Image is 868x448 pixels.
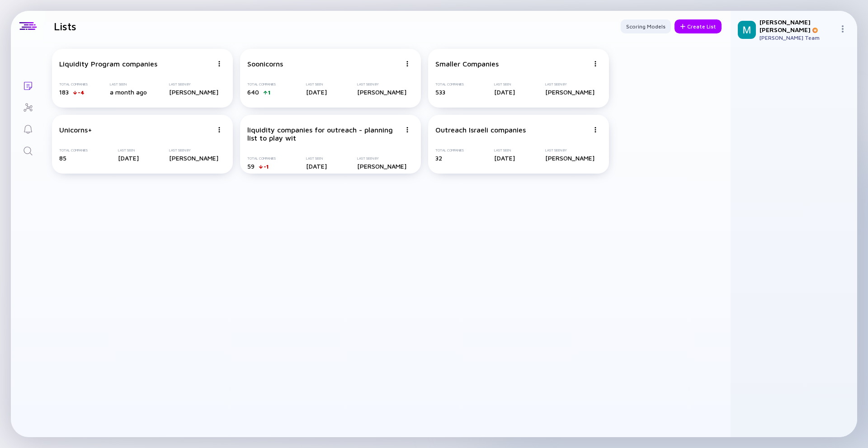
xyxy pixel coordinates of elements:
span: 59 [247,162,255,170]
a: Lists [11,74,45,96]
div: [PERSON_NAME] [357,88,406,96]
button: Create List [675,19,722,33]
div: [DATE] [494,88,515,96]
img: Menu [217,61,222,66]
div: [PERSON_NAME] [357,162,406,170]
div: [DATE] [494,154,515,162]
h1: Lists [54,20,76,33]
div: a month ago [110,88,147,96]
div: Last Seen By [545,148,594,152]
div: Liquidity Program companies [59,60,157,68]
div: Last Seen By [357,82,406,86]
img: Menu [593,61,598,66]
img: Menu [217,127,222,132]
img: Mordechai Profile Picture [738,21,756,39]
div: [PERSON_NAME] [545,88,594,96]
div: liquidity companies for outreach - planning list to play wit [247,126,401,142]
div: Total Companies [59,82,88,86]
img: Menu [593,127,598,132]
img: Menu [405,61,410,66]
img: Menu [839,25,846,33]
div: Last Seen By [545,82,594,86]
div: Unicorns+ [59,126,92,134]
div: Total Companies [247,156,276,160]
div: Last Seen [494,82,515,86]
div: [PERSON_NAME] [PERSON_NAME] [759,18,835,33]
span: 533 [435,88,445,96]
div: [PERSON_NAME] [169,88,218,96]
button: Scoring Models [621,19,671,33]
div: Last Seen [110,82,147,86]
div: Total Companies [59,148,88,152]
a: Investor Map [11,96,45,118]
div: -4 [78,89,85,96]
div: Total Companies [435,148,464,152]
a: Reminders [11,118,45,139]
span: 32 [435,154,442,162]
span: 640 [247,88,259,96]
div: [PERSON_NAME] [545,154,594,162]
img: Menu [405,127,410,132]
div: -1 [264,163,269,170]
span: 183 [59,88,69,96]
a: Search [11,139,45,161]
div: Last Seen [306,156,327,160]
div: [PERSON_NAME] Team [759,34,835,41]
div: [PERSON_NAME] [169,154,218,162]
span: 85 [59,154,66,162]
div: Total Companies [435,82,464,86]
div: [DATE] [306,88,327,96]
div: Soonicorns [247,60,283,68]
div: Outreach Israeli companies [435,126,526,134]
div: Last Seen [118,148,139,152]
div: Last Seen [494,148,515,152]
div: Smaller Companies [435,60,499,68]
div: [DATE] [118,154,139,162]
div: Last Seen By [169,148,218,152]
div: 1 [268,89,270,96]
div: Last Seen By [357,156,406,160]
div: Total Companies [247,82,276,86]
div: Last Seen [306,82,327,86]
div: Last Seen By [169,82,218,86]
div: [DATE] [306,162,327,170]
